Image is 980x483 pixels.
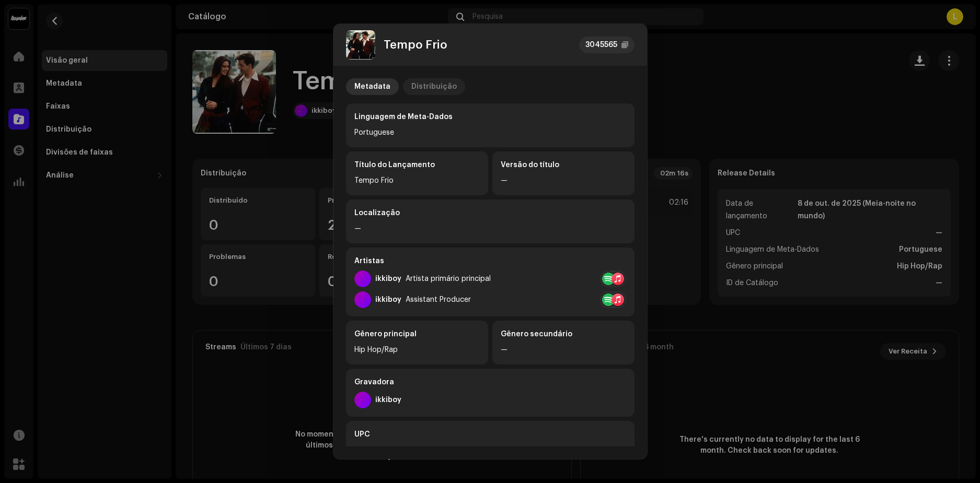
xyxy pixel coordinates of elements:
[501,174,626,187] div: —
[354,174,480,187] div: Tempo Frio
[354,126,626,139] div: Portuguese
[354,444,626,456] div: —
[406,275,491,283] div: Artista primário principal
[354,256,626,266] div: Artistas
[406,296,471,304] div: Assistant Producer
[501,160,626,170] div: Versão do título
[411,78,457,95] div: Distribuição
[354,208,626,218] div: Localização
[585,39,617,51] div: 3045565
[354,160,480,170] div: Título do Lançamento
[354,112,626,122] div: Linguagem de Meta-Dados
[375,296,401,304] div: ikkiboy
[354,329,480,339] div: Gênero principal
[354,222,626,235] div: —
[354,429,626,440] div: UPC
[375,396,401,404] div: ikkiboy
[354,377,626,387] div: Gravadora
[354,344,480,356] div: Hip Hop/Rap
[375,275,401,283] div: ikkiboy
[354,78,390,95] div: Metadata
[501,329,626,339] div: Gênero secundário
[384,39,447,51] div: Tempo Frio
[346,30,375,60] img: 9515087c-e440-4561-94a5-d816916cbc14
[501,344,626,356] div: —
